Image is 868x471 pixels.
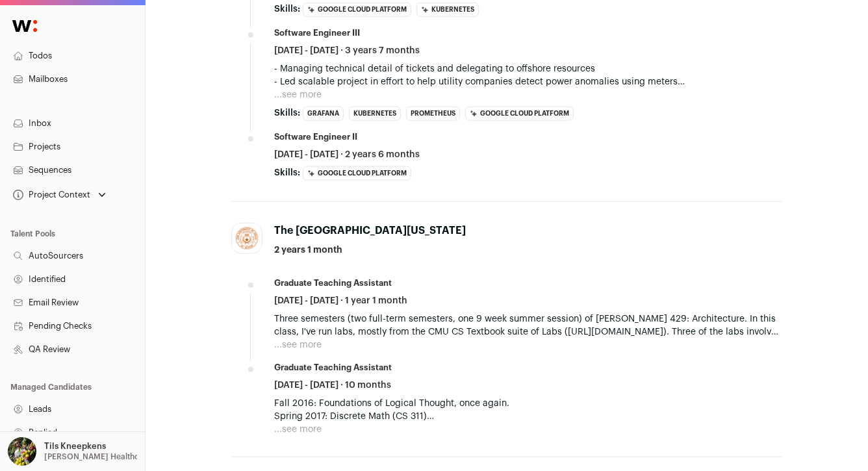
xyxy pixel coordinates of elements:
button: ...see more [274,338,322,351]
span: 2 years 1 month [274,244,342,257]
span: [DATE] - [DATE] · 2 years 6 months [274,148,420,161]
button: Open dropdown [5,437,140,466]
button: ...see more [274,88,322,101]
div: Project Context [10,190,90,200]
button: Open dropdown [10,186,108,204]
span: Skills: [274,166,300,179]
li: Grafana [303,107,344,121]
button: ...see more [274,423,322,436]
p: - Led scalable project in effort to help utility companies detect power anomalies using meters [274,75,782,88]
span: [DATE] - [DATE] · 3 years 7 months [274,44,420,57]
img: f3530c6ac4b8c6d8b3cbc4d0277ea49f329f839e87ae1eb6b93d0c59905ef52f.jpg [232,223,262,253]
p: Fall 2016: Foundations of Logical Thought, once again. Spring 2017: Discrete Math (CS 311) Both c... [274,397,782,423]
li: Kubernetes [349,107,401,121]
img: 6689865-medium_jpg [8,437,36,466]
p: - Managing technical detail of tickets and delegating to offshore resources [274,62,782,75]
div: Software Engineer II [274,131,357,143]
p: Tils Kneepkens [44,441,106,452]
li: Google Cloud Platform [303,3,411,17]
li: Kubernetes [416,3,479,17]
span: [DATE] - [DATE] · 10 months [274,379,391,392]
p: Three semesters (two full-term semesters, one 9 week summer session) of [PERSON_NAME] 429: Archit... [274,312,782,338]
div: Graduate Teaching Assistant [274,362,392,374]
img: Wellfound [5,13,44,39]
li: Google Cloud Platform [465,107,574,121]
div: Graduate Teaching Assistant [274,277,392,289]
span: [DATE] - [DATE] · 1 year 1 month [274,294,407,307]
span: Skills: [274,107,300,120]
p: [PERSON_NAME] Healthcare [44,452,151,462]
li: Google Cloud Platform [303,166,411,181]
span: Skills: [274,3,300,16]
li: Prometheus [406,107,460,121]
div: Software Engineer III [274,27,360,39]
span: The [GEOGRAPHIC_DATA][US_STATE] [274,225,466,236]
